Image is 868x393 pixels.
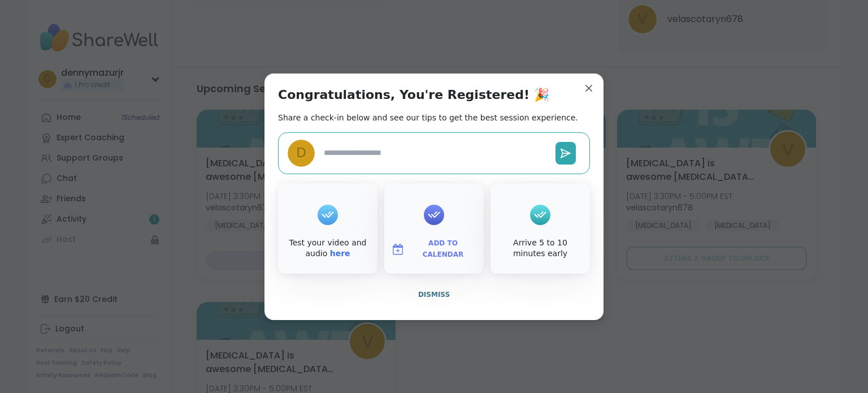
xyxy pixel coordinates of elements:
[296,143,306,163] span: d
[418,291,450,299] span: Dismiss
[278,112,578,123] h2: Share a check-in below and see our tips to get the best session experience.
[387,237,481,261] button: Add to Calendar
[409,238,477,260] span: Add to Calendar
[278,283,590,306] button: Dismiss
[493,237,588,260] div: Arrive 5 to 10 minutes early
[278,87,549,103] h1: Congratulations, You're Registered! 🎉
[391,243,405,256] img: ShareWell Logomark
[330,249,350,258] a: here
[280,237,375,260] div: Test your video and audio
